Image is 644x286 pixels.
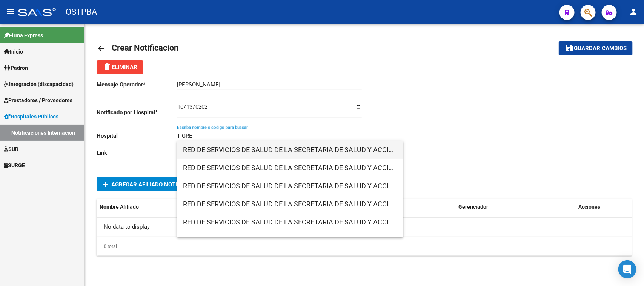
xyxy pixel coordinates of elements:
datatable-header-cell: Gerenciador [456,199,575,215]
span: - OSTPBA [60,4,97,20]
span: Acciones [578,204,600,210]
p: Notificado por Hospital [97,108,177,117]
datatable-header-cell: Acciones [575,199,632,215]
button: Guardar cambios [559,41,633,55]
span: Integración (discapacidad) [4,80,74,88]
span: Eliminar [103,64,137,71]
mat-icon: arrow_back [97,44,106,53]
span: Crear Notificacion [112,43,178,52]
span: RED DE SERVICIOS DE SALUD DE LA SECRETARIA DE SALUD Y ACCION SOCIAL DE LA MUNICIPALIDAD DE [GEOGR... [183,213,397,231]
mat-icon: delete [103,62,112,71]
span: Firma Express [4,31,43,40]
mat-icon: save [565,43,574,52]
span: SURGE [4,161,25,169]
div: 0 total [97,237,632,256]
p: Mensaje Operador [97,80,177,89]
button: Eliminar [97,60,143,74]
span: RED DE SERVICIOS DE SALUD DE LA SECRETARIA DE SALUD Y ACCION SOCIAL DE LA MUNICIPALIDAD DE [GEOGR... [183,159,397,177]
span: Hospitales Públicos [4,112,58,121]
mat-icon: add [101,180,110,189]
mat-icon: person [629,7,638,16]
span: Guardar cambios [574,45,627,52]
span: Padrón [4,64,28,72]
div: No data to display [97,218,632,237]
p: Hospital [97,132,177,140]
span: Gerenciador [459,204,489,210]
span: RED DE SERVICIOS DE SALUD DE LA SECRETARIA DE SALUD Y ACCION SOCIAL DE LA MUNICIPALIDAD DE [GEOGR... [183,177,397,195]
span: Prestadores / Proveedores [4,96,72,105]
p: Link [97,149,177,157]
span: RED DE SERVICIOS DE SALUD DE LA SECRETARIA DE SALUD Y ACCION SOCIAL DE LA MUNICIPALIDAD DE [GEOGR... [183,231,397,249]
div: Open Intercom Messenger [618,260,636,278]
span: RED DE SERVICIOS DE SALUD DE LA SECRETARIA DE SALUD Y ACCION SOCIAL DE LA MUNICIPALIDAD DE [GEOGR... [183,195,397,213]
span: Nombre Afiliado [100,204,139,210]
span: SUR [4,145,18,153]
span: Agregar Afiliado Notificado [111,181,197,188]
span: RED DE SERVICIOS DE SALUD DE LA SECRETARIA DE SALUD Y ACCION SOCIAL DE LA MUNICIPALIDAD DE [GEOGR... [183,141,397,159]
span: Inicio [4,48,23,56]
datatable-header-cell: Nombre Afiliado [97,199,216,215]
button: Agregar Afiliado Notificado [97,177,203,191]
mat-icon: menu [6,7,15,16]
